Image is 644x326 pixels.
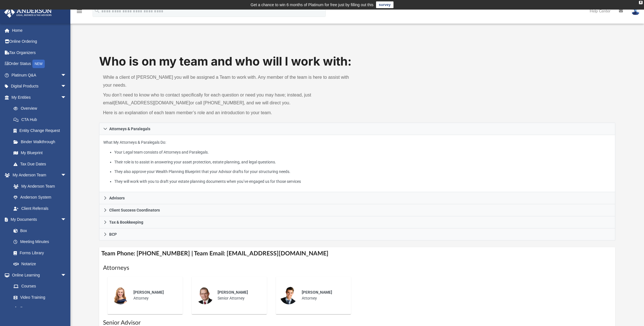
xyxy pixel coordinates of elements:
[214,285,263,305] div: Senior Attorney
[8,114,75,125] a: CTA Hub
[99,123,615,135] a: Attorneys & Paralegals
[103,109,353,117] p: Here is an explanation of each team member’s role and an introduction to your team.
[61,214,72,226] span: arrow_drop_down
[4,170,72,181] a: My Anderson Teamarrow_drop_down
[103,264,611,272] h1: Attorneys
[8,258,72,270] a: Notarize
[631,7,640,15] img: User Pic
[94,8,100,14] i: search
[8,203,72,214] a: Client Referrals
[3,7,53,18] img: Anderson Advisors Platinum Portal
[103,139,611,185] p: What My Attorneys & Paralegals Do:
[302,290,332,294] span: [PERSON_NAME]
[99,204,615,216] a: Client Success Coordinators
[109,220,143,224] span: Tax & Bookkeeping
[8,303,72,314] a: Resources
[61,92,72,103] span: arrow_drop_down
[8,236,72,248] a: Meeting Minutes
[4,58,75,70] a: Order StatusNEW
[61,269,72,281] span: arrow_drop_down
[99,135,615,192] div: Attorneys & Paralegals
[8,181,69,192] a: My Anderson Team
[133,290,164,294] span: [PERSON_NAME]
[8,225,69,236] a: Box
[8,247,69,258] a: Forms Library
[8,292,69,303] a: Video Training
[4,81,75,92] a: Digital Productsarrow_drop_down
[280,286,298,304] img: thumbnail
[4,92,75,103] a: My Entitiesarrow_drop_down
[8,281,72,292] a: Courses
[639,1,643,4] div: close
[8,158,75,170] a: Tax Due Dates
[76,11,83,15] a: menu
[8,147,72,159] a: My Blueprint
[114,100,190,105] a: [EMAIL_ADDRESS][DOMAIN_NAME]
[376,1,393,8] a: survey
[4,269,72,281] a: Online Learningarrow_drop_down
[218,290,248,294] span: [PERSON_NAME]
[32,60,45,68] div: NEW
[99,53,615,70] h1: Who is on my team and who will I work with:
[4,47,75,58] a: Tax Organizers
[114,149,611,156] li: Your Legal team consists of Attorneys and Paralegals.
[114,168,611,175] li: They also approve your Wealth Planning Blueprint that your Advisor drafts for your structuring ne...
[8,103,75,114] a: Overview
[251,1,374,8] div: Get a chance to win 6 months of Platinum for free just by filling out this
[99,247,615,260] h4: Team Phone: [PHONE_NUMBER] | Team Email: [EMAIL_ADDRESS][DOMAIN_NAME]
[4,69,75,81] a: Platinum Q&Aarrow_drop_down
[8,125,75,136] a: Entity Change Request
[8,192,72,203] a: Anderson System
[103,91,353,107] p: You don’t need to know who to contact specifically for each question or need you may have; instea...
[298,285,347,305] div: Attorney
[196,286,214,304] img: thumbnail
[111,286,129,304] img: thumbnail
[103,73,353,89] p: While a client of [PERSON_NAME] you will be assigned a Team to work with. Any member of the team ...
[99,228,615,240] a: BCP
[76,8,83,15] i: menu
[61,69,72,81] span: arrow_drop_down
[114,159,611,166] li: Their role is to assist in answering your asset protection, estate planning, and legal questions.
[99,216,615,228] a: Tax & Bookkeeping
[4,36,75,47] a: Online Ordering
[114,178,611,185] li: They will work with you to draft your estate planning documents when you’ve engaged us for those ...
[109,196,125,200] span: Advisors
[109,232,117,236] span: BCP
[109,208,160,212] span: Client Success Coordinators
[129,285,179,305] div: Attorney
[61,81,72,92] span: arrow_drop_down
[99,192,615,204] a: Advisors
[8,136,75,147] a: Binder Walkthrough
[4,25,75,36] a: Home
[61,170,72,181] span: arrow_drop_down
[4,214,72,225] a: My Documentsarrow_drop_down
[109,127,150,131] span: Attorneys & Paralegals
